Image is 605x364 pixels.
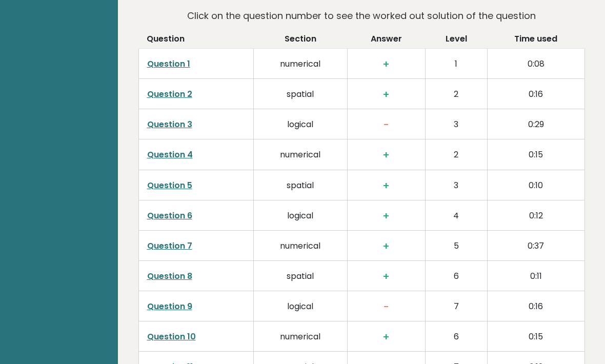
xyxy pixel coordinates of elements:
a: Question 10 [147,331,196,342]
a: Question 9 [147,300,192,312]
td: spatial [253,170,347,200]
a: Question 7 [147,240,192,252]
td: 2 [425,79,487,109]
td: numerical [253,321,347,351]
td: numerical [253,139,347,170]
a: Question 3 [147,118,192,130]
td: 0:08 [487,49,584,79]
td: logical [253,109,347,139]
a: Question 6 [147,210,192,221]
h3: + [356,331,417,343]
td: 0:16 [487,79,584,109]
td: 3 [425,109,487,139]
td: 0:12 [487,200,584,230]
h3: + [356,240,417,252]
h3: - [356,300,417,313]
th: Section [253,33,347,49]
td: numerical [253,230,347,260]
h3: - [356,118,417,131]
a: Question 5 [147,179,192,191]
td: 6 [425,260,487,291]
h3: + [356,88,417,100]
td: 3 [425,170,487,200]
a: Question 2 [147,88,192,100]
th: Time used [487,33,584,49]
td: 0:29 [487,109,584,139]
th: Answer [347,33,425,49]
th: Level [425,33,487,49]
a: Question 1 [147,58,190,70]
td: 0:11 [487,260,584,291]
a: Question 4 [147,149,193,160]
td: 0:16 [487,291,584,321]
td: numerical [253,49,347,79]
td: 7 [425,291,487,321]
h3: + [356,210,417,222]
td: 0:15 [487,139,584,170]
td: logical [253,291,347,321]
h3: + [356,179,417,192]
td: 4 [425,200,487,230]
h3: + [356,149,417,161]
td: 2 [425,139,487,170]
td: 5 [425,230,487,260]
p: Click on the question number to see the worked out solution of the question [187,7,536,25]
h3: + [356,270,417,282]
td: spatial [253,260,347,291]
td: spatial [253,79,347,109]
td: 0:10 [487,170,584,200]
td: 6 [425,321,487,351]
th: Question [138,33,253,49]
td: 0:37 [487,230,584,260]
td: 0:15 [487,321,584,351]
td: logical [253,200,347,230]
h3: + [356,58,417,70]
a: Question 8 [147,270,192,282]
td: 1 [425,49,487,79]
